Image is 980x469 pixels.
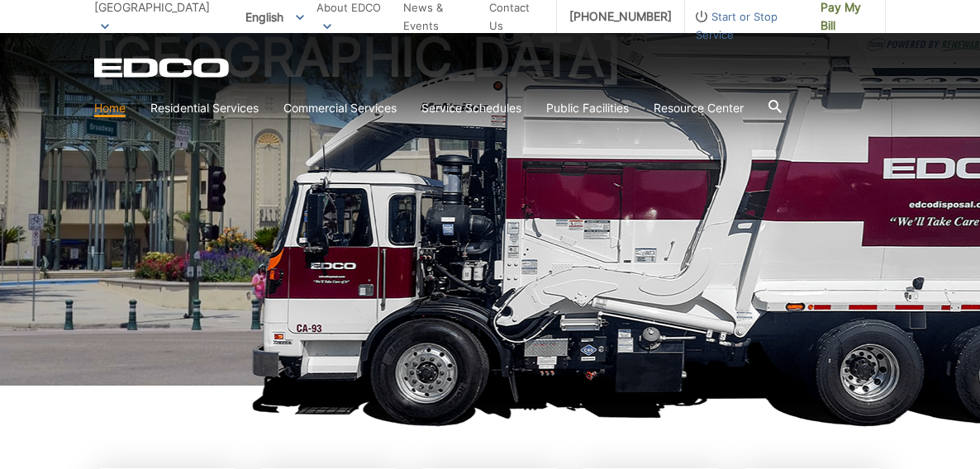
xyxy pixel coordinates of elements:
h1: [GEOGRAPHIC_DATA] [94,31,886,393]
a: Commercial Services [283,99,397,117]
a: Residential Services [150,99,259,117]
a: Service Schedules [421,99,521,117]
a: Resource Center [654,99,744,117]
a: EDCD logo. Return to the homepage. [94,58,231,78]
span: English [233,3,316,31]
a: Home [94,99,126,117]
a: Public Facilities [546,99,629,117]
